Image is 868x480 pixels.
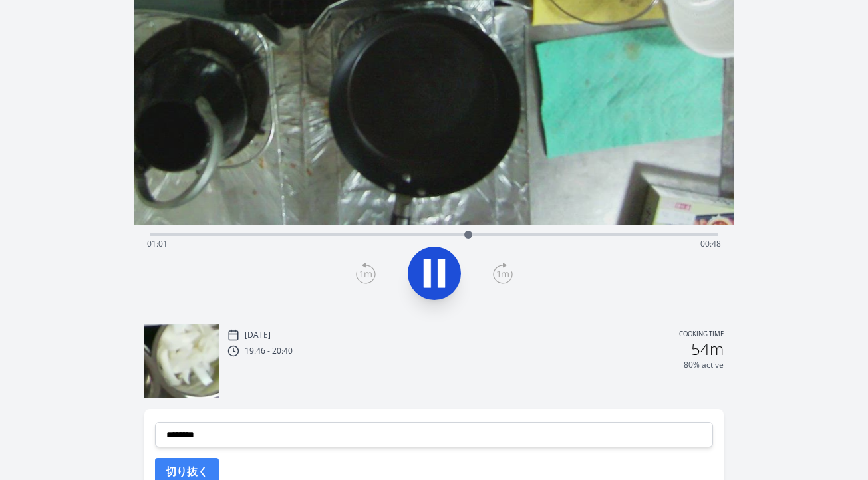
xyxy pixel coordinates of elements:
[679,329,724,341] p: Cooking time
[144,324,219,398] img: 251001104654_thumb.jpeg
[691,341,724,357] h2: 54m
[700,238,721,249] span: 00:48
[147,238,168,249] span: 01:01
[684,360,724,370] p: 80% active
[245,346,293,356] p: 19:46 - 20:40
[245,330,271,340] p: [DATE]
